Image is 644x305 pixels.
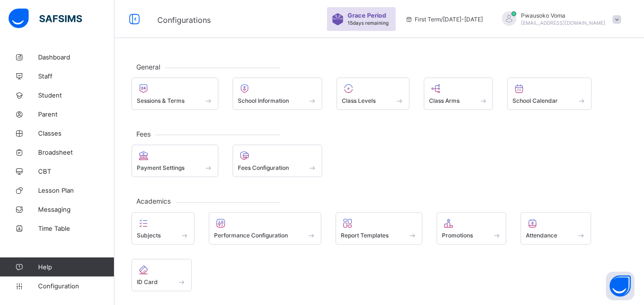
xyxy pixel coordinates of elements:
[341,232,388,239] span: Report Templates
[209,212,322,245] div: Performance Configuration
[132,197,175,205] span: Academics
[38,53,114,61] span: Dashboard
[437,212,507,245] div: Promotions
[38,282,114,290] span: Configuration
[9,9,82,29] img: safsims
[424,78,493,110] div: Class Arms
[132,130,155,138] span: Fees
[132,212,194,245] div: Subjects
[38,91,114,99] span: Student
[38,148,114,156] span: Broadsheet
[429,97,460,104] span: Class Arms
[238,164,289,171] span: Fees Configuration
[233,78,323,110] div: School Information
[38,187,114,194] span: Lesson Plan
[38,263,114,271] span: Help
[137,164,184,171] span: Payment Settings
[38,167,114,175] span: CBT
[214,232,288,239] span: Performance Configuration
[442,232,473,239] span: Promotions
[521,20,605,26] span: [EMAIL_ADDRESS][DOMAIN_NAME]
[238,97,289,104] span: School Information
[132,63,165,71] span: General
[132,259,192,291] div: ID Card
[337,78,409,110] div: Class Levels
[132,145,218,177] div: Payment Settings
[137,278,158,285] span: ID Card
[521,12,605,19] span: Pwausoko Voma
[233,145,323,177] div: Fees Configuration
[348,12,386,19] span: Grace Period
[38,129,114,137] span: Classes
[521,212,591,245] div: Attendance
[38,72,114,80] span: Staff
[512,97,558,104] span: School Calendar
[507,78,592,110] div: School Calendar
[38,225,114,232] span: Time Table
[137,97,184,104] span: Sessions & Terms
[38,110,114,118] span: Parent
[157,15,211,25] span: Configurations
[526,232,557,239] span: Attendance
[342,97,376,104] span: Class Levels
[132,78,218,110] div: Sessions & Terms
[405,16,483,23] span: session/term information
[332,13,344,25] img: sticker-purple.71386a28dfed39d6af7621340158ba97.svg
[492,11,626,27] div: PwausokoVoma
[38,206,114,213] span: Messaging
[137,232,161,239] span: Subjects
[606,272,634,300] button: Open asap
[336,212,422,245] div: Report Templates
[348,20,388,26] span: 15 days remaining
